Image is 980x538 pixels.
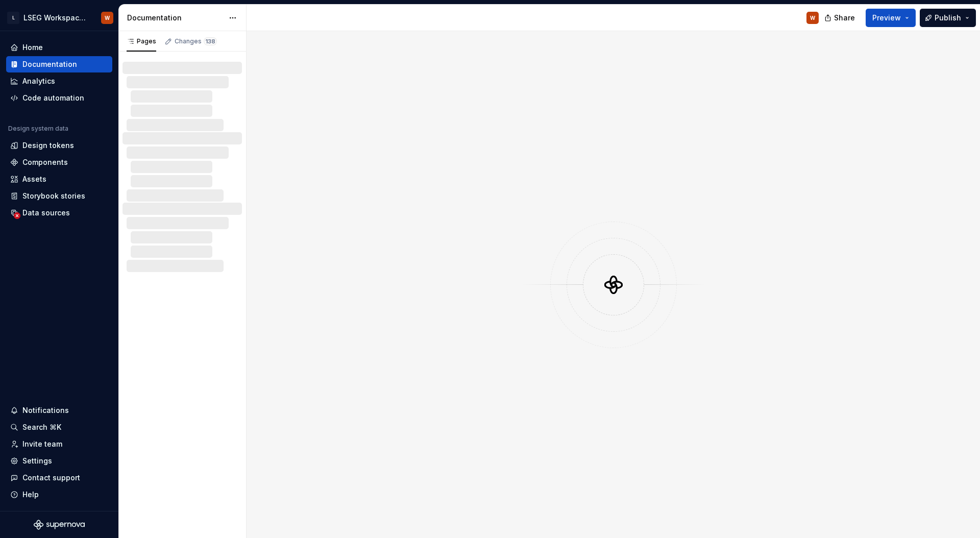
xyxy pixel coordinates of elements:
[6,137,112,154] a: Design tokens
[834,13,855,23] span: Share
[6,486,112,503] button: Help
[7,12,19,24] div: L
[105,14,110,22] div: W
[810,14,815,22] div: W
[22,140,74,151] div: Design tokens
[8,125,68,133] div: Design system data
[22,191,85,201] div: Storybook stories
[6,56,112,72] a: Documentation
[34,520,85,530] svg: Supernova Logo
[22,490,39,500] div: Help
[22,157,68,167] div: Components
[127,37,156,45] div: Pages
[22,174,46,184] div: Assets
[22,422,61,432] div: Search ⌘K
[22,473,80,483] div: Contact support
[6,419,112,435] button: Search ⌘K
[22,439,62,449] div: Invite team
[6,402,112,419] button: Notifications
[6,188,112,204] a: Storybook stories
[22,42,43,53] div: Home
[6,39,112,56] a: Home
[866,9,916,27] button: Preview
[6,436,112,452] a: Invite team
[22,93,84,103] div: Code automation
[6,470,112,486] button: Contact support
[819,9,862,27] button: Share
[872,13,901,23] span: Preview
[920,9,976,27] button: Publish
[127,13,224,23] div: Documentation
[935,13,961,23] span: Publish
[6,171,112,187] a: Assets
[6,73,112,89] a: Analytics
[204,37,217,45] span: 138
[22,76,55,86] div: Analytics
[22,456,52,466] div: Settings
[6,154,112,170] a: Components
[23,13,89,23] div: LSEG Workspace Design System
[22,59,77,69] div: Documentation
[22,405,69,415] div: Notifications
[6,90,112,106] a: Code automation
[175,37,217,45] div: Changes
[22,208,70,218] div: Data sources
[6,453,112,469] a: Settings
[6,205,112,221] a: Data sources
[2,7,116,29] button: LLSEG Workspace Design SystemW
